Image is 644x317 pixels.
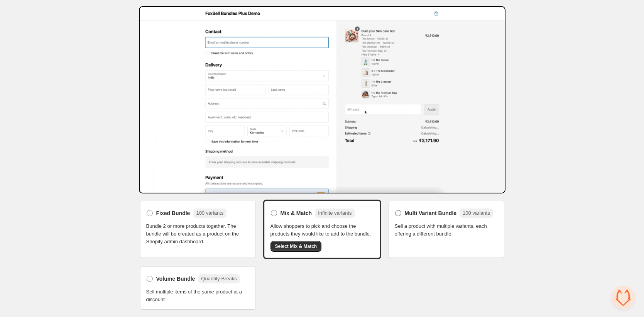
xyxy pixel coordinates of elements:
[156,209,190,217] span: Fixed Bundle
[463,210,490,216] span: 100 variants
[139,6,505,193] img: Bundle Preview
[146,222,250,246] span: Bundle 2 or more products together. The bundle will be created as a product on the Shopify admin ...
[156,275,195,283] span: Volume Bundle
[201,276,237,281] span: Quantity Breaks
[405,209,457,217] span: Multi Variant Bundle
[281,209,312,217] span: Mix & Match
[395,222,498,238] span: Sell a product with multiple variants, each offering a different bundle.
[318,210,352,216] span: Infinite variants
[146,288,250,303] span: Sell multiple items of the same product at a discount
[275,243,317,249] span: Select Mix & Match
[270,241,322,252] button: Select Mix & Match
[270,222,374,238] span: Allow shoppers to pick and choose the products they would like to add to the bundle.
[196,210,223,216] span: 100 variants
[612,286,635,309] div: Open chat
